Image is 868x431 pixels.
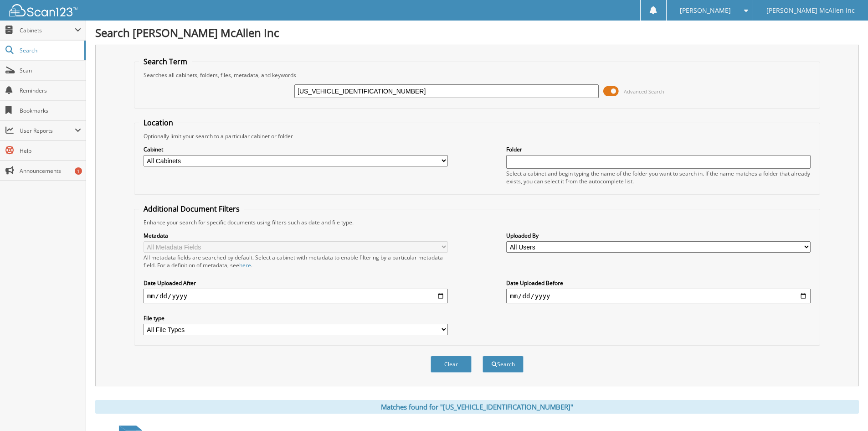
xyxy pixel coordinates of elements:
button: Clear [431,356,472,373]
label: Cabinet [144,145,448,153]
legend: Search Term [139,57,192,67]
legend: Additional Document Filters [139,204,244,214]
h1: Search [PERSON_NAME] McAllen Inc [95,25,859,40]
span: Advanced Search [624,88,664,95]
legend: Location [139,118,178,128]
div: Searches all cabinets, folders, files, metadata, and keywords [139,71,815,79]
label: Date Uploaded Before [506,279,811,287]
input: end [506,289,811,303]
span: Scan [20,67,81,74]
div: Enhance your search for specific documents using filters such as date and file type. [139,218,815,226]
span: Help [20,147,81,155]
span: User Reports [20,127,75,135]
div: All metadata fields are searched by default. Select a cabinet with metadata to enable filtering b... [144,254,448,269]
div: Optionally limit your search to a particular cabinet or folder [139,132,815,140]
span: Announcements [20,167,81,175]
label: File type [144,314,448,322]
span: [PERSON_NAME] McAllen Inc [766,8,855,13]
img: scan123-logo-white.svg [9,4,77,16]
span: Reminders [20,87,81,94]
label: Folder [506,145,811,153]
span: Search [20,47,80,54]
span: Bookmarks [20,107,81,114]
span: Cabinets [20,26,75,34]
a: here [239,261,251,269]
div: Select a cabinet and begin typing the name of the folder you want to search in. If the name match... [506,170,811,185]
label: Date Uploaded After [144,279,448,287]
input: start [144,289,448,303]
label: Uploaded By [506,232,811,239]
div: Matches found for "[US_VEHICLE_IDENTIFICATION_NUMBER]" [95,400,859,414]
span: [PERSON_NAME] [680,8,731,13]
button: Search [483,356,524,373]
label: Metadata [144,232,448,239]
div: 1 [75,167,82,175]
